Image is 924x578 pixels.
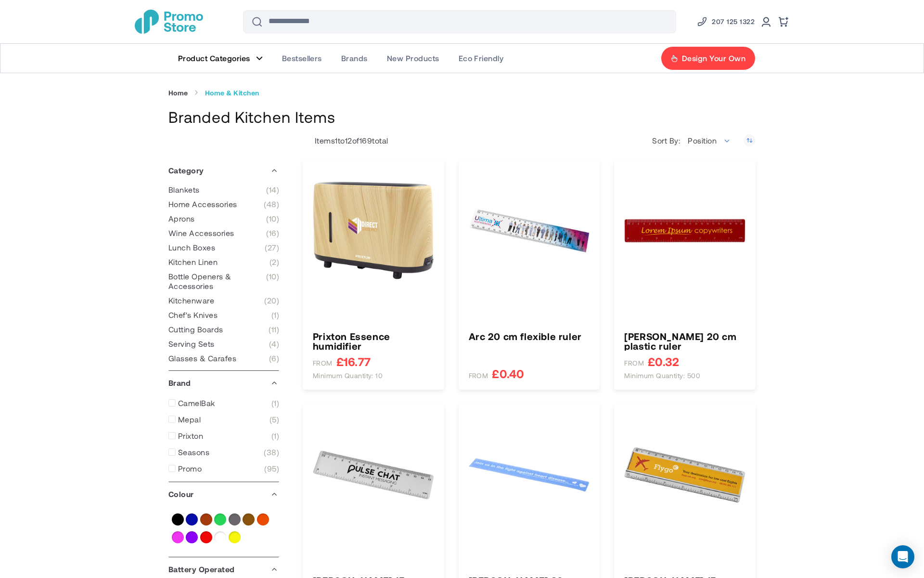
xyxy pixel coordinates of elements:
span: Lunch Boxes [168,243,215,252]
span: 169 [359,136,372,145]
img: Rothko 15 cm plastic ruler [313,414,434,536]
span: 1 [271,398,279,408]
div: Category [168,158,279,183]
span: 20 [264,296,279,305]
span: Eco Friendly [459,53,504,63]
span: Wine Accessories [168,228,234,238]
span: Bottle Openers & Accessories [168,272,266,291]
a: store logo [135,10,203,34]
a: Bestsellers [272,44,332,73]
span: Glasses & Carafes [168,354,236,363]
a: Cutting Boards [168,325,279,334]
span: 11 [269,325,279,334]
a: Promo 95 [168,464,279,473]
a: Phone [696,16,755,27]
span: Promo [178,464,202,473]
a: White [214,531,226,543]
a: Chef&#039;s Knives [168,310,279,320]
span: Minimum quantity: 500 [624,371,700,380]
span: Brands [341,53,368,63]
span: 10 [266,214,279,223]
span: FROM [624,359,644,368]
span: 48 [264,199,279,209]
a: Bottle Openers &amp; Accessories [168,272,279,291]
span: 12 [345,136,352,145]
a: CamelBak 1 [168,398,279,408]
span: New Products [387,53,439,63]
a: Wine Accessories [168,228,279,238]
span: Chef's Knives [168,310,218,320]
a: Brown [200,513,212,525]
a: Home Accessories [168,199,279,209]
span: 95 [264,464,279,473]
a: Home [168,89,188,97]
span: 10 [266,272,279,291]
span: 6 [269,354,279,363]
img: Rothko 20 cm plastic ruler [624,170,745,291]
span: CamelBak [178,398,215,408]
a: New Products [377,44,449,73]
a: Ellison 15 cm plastic insert ruler [624,414,745,536]
span: Blankets [168,185,200,195]
a: Design Your Own [661,46,756,70]
a: Grey [229,513,241,525]
label: Sort By [652,136,682,145]
button: Search [245,10,269,33]
span: Position [682,131,736,150]
img: Promotional Merchandise [135,10,203,34]
span: 2 [269,257,279,267]
span: 27 [265,243,279,252]
span: Prixton [178,431,203,441]
span: 16 [266,228,279,238]
a: Prixton Essence humidifier [313,331,434,351]
span: Minimum quantity: 10 [313,371,383,380]
h3: [PERSON_NAME] 20 cm plastic ruler [624,331,745,351]
span: 4 [269,339,279,349]
a: Kitchen Linen [168,257,279,267]
a: Eco Friendly [449,44,513,73]
a: Mepal 5 [168,415,279,424]
span: Position [688,136,717,145]
a: Rothko 20 cm plastic ruler [624,331,745,351]
span: £0.40 [492,368,524,380]
span: 38 [264,447,279,457]
img: Rothko 30 cm plastic ruler [469,414,590,536]
a: Glasses &amp; Carafes [168,354,279,363]
a: Purple [186,531,198,543]
a: Blankets [168,185,279,195]
a: Yellow [229,531,241,543]
h1: Branded Kitchen Items [168,106,756,127]
span: FROM [313,359,333,368]
a: Brands [332,44,377,73]
div: Open Intercom Messenger [891,545,914,568]
span: £16.77 [336,355,371,368]
a: Natural [243,513,255,525]
span: 5 [269,415,279,424]
img: Arc 20 cm flexible ruler [469,170,590,291]
img: Prixton Essence humidifier [313,170,434,291]
a: Orange [257,513,269,525]
span: Design Your Own [682,53,745,63]
span: Kitchen Linen [168,257,218,267]
div: Colour [168,482,279,506]
a: Pink [172,531,184,543]
span: Kitchenware [168,296,214,305]
span: Aprons [168,214,195,223]
span: Cutting Boards [168,325,223,334]
span: 1 [271,310,279,320]
span: Product Categories [178,53,250,63]
a: Arc 20 cm flexible ruler [469,331,590,341]
p: Items to of total [303,136,388,145]
span: Mepal [178,415,201,424]
a: Blue [186,513,198,525]
span: Bestsellers [282,53,322,63]
span: Seasons [178,447,209,457]
a: Seasons 38 [168,447,279,457]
